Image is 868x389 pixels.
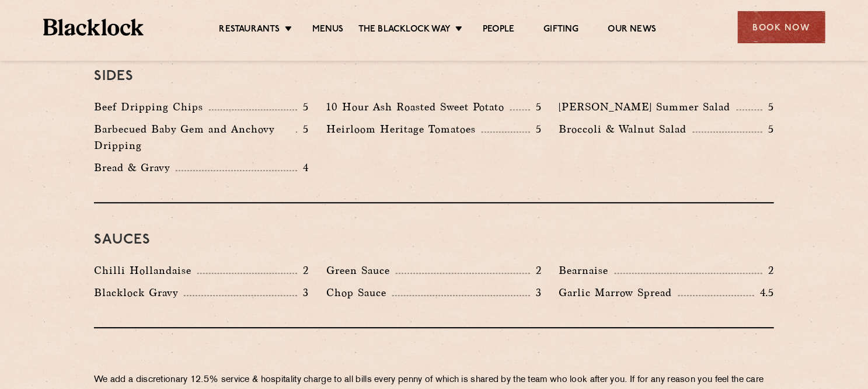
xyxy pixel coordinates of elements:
[312,24,344,37] a: Menus
[559,284,678,301] p: Garlic Marrow Spread
[297,121,309,137] p: 5
[326,99,510,115] p: 10 Hour Ash Roasted Sweet Potato
[483,24,514,37] a: People
[358,24,451,37] a: The Blacklock Way
[297,99,309,114] p: 5
[326,121,482,137] p: Heirloom Heritage Tomatoes
[559,99,737,115] p: [PERSON_NAME] Summer Salad
[762,263,774,278] p: 2
[94,232,774,248] h3: Sauces
[94,69,774,84] h3: Sides
[543,24,578,37] a: Gifting
[219,24,280,37] a: Restaurants
[94,99,209,115] p: Beef Dripping Chips
[762,99,774,114] p: 5
[94,262,197,279] p: Chilli Hollandaise
[530,121,542,137] p: 5
[297,263,309,278] p: 2
[530,263,542,278] p: 2
[94,284,184,301] p: Blacklock Gravy
[326,284,392,301] p: Chop Sauce
[559,262,615,279] p: Bearnaise
[297,160,309,175] p: 4
[43,19,144,36] img: BL_Textured_Logo-footer-cropped.svg
[762,121,774,137] p: 5
[326,262,396,279] p: Green Sauce
[754,285,774,300] p: 4.5
[297,285,309,300] p: 3
[559,121,693,137] p: Broccoli & Walnut Salad
[94,121,296,154] p: Barbecued Baby Gem and Anchovy Dripping
[608,24,657,37] a: Our News
[530,99,542,114] p: 5
[738,11,825,43] div: Book Now
[530,285,542,300] p: 3
[94,159,176,176] p: Bread & Gravy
